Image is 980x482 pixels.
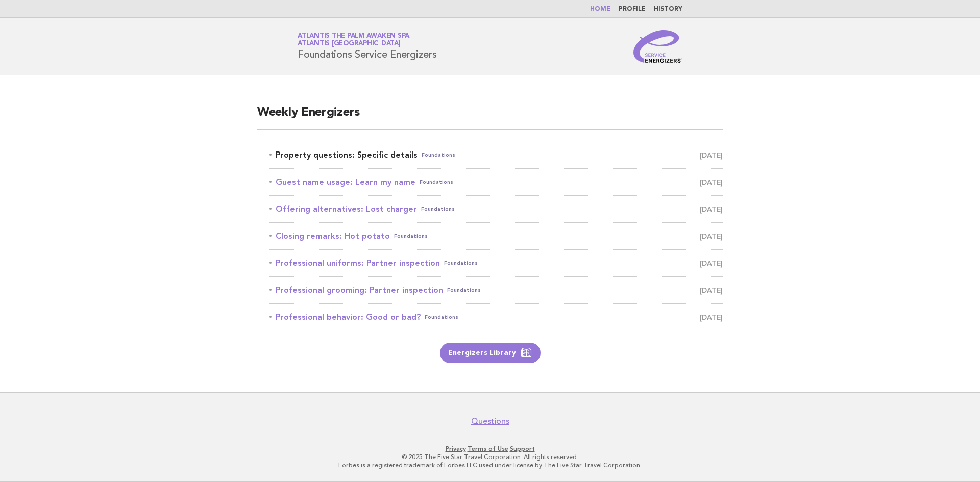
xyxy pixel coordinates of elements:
span: [DATE] [700,175,723,189]
span: Foundations [447,283,481,297]
img: Service Energizers [633,30,682,63]
p: · · [178,445,802,453]
h1: Foundations Service Energizers [298,33,437,60]
span: [DATE] [700,310,723,324]
span: [DATE] [700,229,723,243]
span: [DATE] [700,148,723,162]
a: Closing remarks: Hot potatoFoundations [DATE] [269,229,723,243]
a: Atlantis The Palm Awaken SpaAtlantis [GEOGRAPHIC_DATA] [298,33,409,47]
a: Privacy [446,445,466,452]
a: Energizers Library [440,343,541,363]
span: [DATE] [700,283,723,297]
span: Foundations [421,202,455,216]
span: Foundations [394,229,428,243]
span: [DATE] [700,256,723,270]
a: Terms of Use [468,445,508,452]
span: Foundations [444,256,478,270]
span: Foundations [422,148,455,162]
a: Guest name usage: Learn my nameFoundations [DATE] [269,175,723,189]
span: [DATE] [700,202,723,216]
span: Atlantis [GEOGRAPHIC_DATA] [298,41,401,47]
a: Profile [619,6,646,12]
a: Support [510,445,535,452]
a: History [654,6,682,12]
a: Property questions: Specific detailsFoundations [DATE] [269,148,723,162]
h2: Weekly Energizers [257,105,723,130]
a: Professional uniforms: Partner inspectionFoundations [DATE] [269,256,723,270]
a: Questions [471,416,509,426]
p: Forbes is a registered trademark of Forbes LLC used under license by The Five Star Travel Corpora... [178,461,802,469]
span: Foundations [425,310,458,324]
a: Home [590,6,610,12]
a: Professional grooming: Partner inspectionFoundations [DATE] [269,283,723,297]
a: Professional behavior: Good or bad?Foundations [DATE] [269,310,723,324]
span: Foundations [420,175,453,189]
p: © 2025 The Five Star Travel Corporation. All rights reserved. [178,453,802,461]
a: Offering alternatives: Lost chargerFoundations [DATE] [269,202,723,216]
